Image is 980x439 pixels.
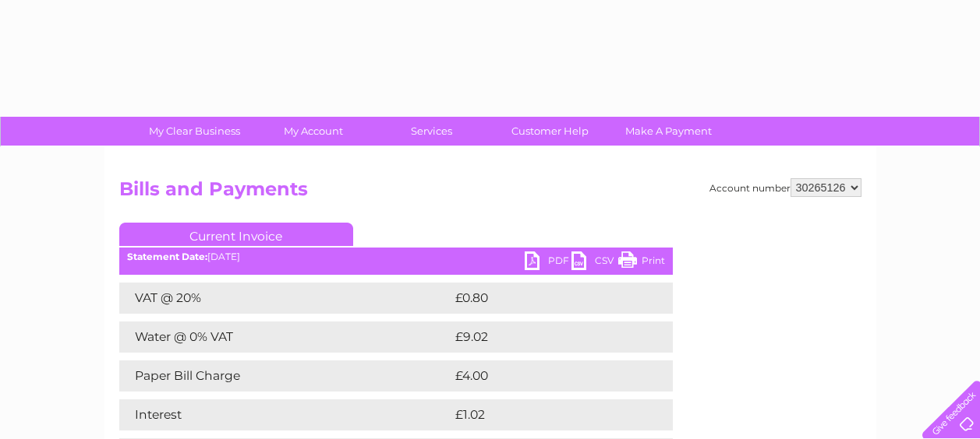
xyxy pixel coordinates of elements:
b: Statement Date: [127,251,207,262]
div: Account number [709,178,861,197]
td: Interest [119,399,451,430]
td: £4.00 [451,360,637,392]
a: My Clear Business [130,117,259,146]
td: Paper Bill Charge [119,360,451,392]
td: £9.02 [451,321,637,353]
td: VAT @ 20% [119,283,451,314]
a: Customer Help [486,117,614,146]
h2: Bills and Payments [119,178,861,208]
a: Services [367,117,496,146]
a: Current Invoice [119,223,353,246]
a: My Account [249,117,377,146]
a: Make A Payment [604,117,733,146]
div: [DATE] [119,251,673,262]
a: CSV [571,251,618,274]
td: £1.02 [451,399,635,430]
a: PDF [525,251,571,274]
td: £0.80 [451,283,637,314]
a: Print [618,251,665,274]
td: Water @ 0% VAT [119,321,451,353]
